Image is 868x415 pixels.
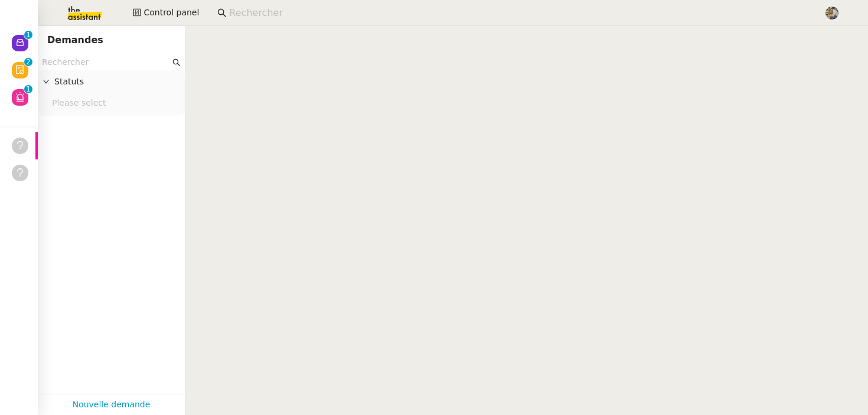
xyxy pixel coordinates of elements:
[26,31,31,41] p: 1
[54,75,180,89] span: Statuts
[825,6,838,19] img: 388bd129-7e3b-4cb1-84b4-92a3d763e9b7
[126,5,206,21] button: Control panel
[42,55,170,69] input: Rechercher
[26,85,31,96] p: 1
[24,31,32,39] nz-badge-sup: 1
[229,5,812,21] input: Rechercher
[26,58,31,68] p: 2
[24,58,32,66] nz-badge-sup: 2
[73,398,151,411] a: Nouvelle demande
[24,85,32,93] nz-badge-sup: 1
[143,6,199,19] span: Control panel
[47,32,103,48] nz-page-header-title: Demandes
[38,70,185,93] div: Statuts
